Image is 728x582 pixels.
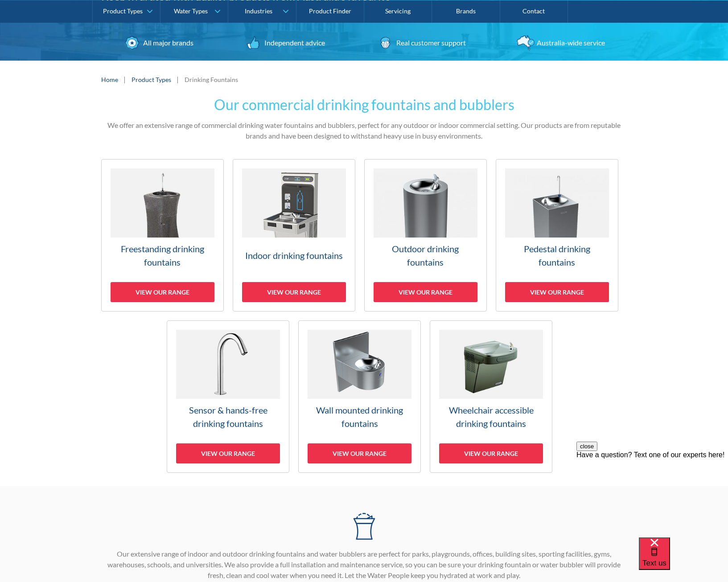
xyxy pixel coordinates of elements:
[639,537,728,582] iframe: podium webchat widget bubble
[101,549,627,581] p: Our extensive range of indoor and outdoor drinking fountains and water bubblers are perfect for p...
[101,94,627,115] h2: Our commercial drinking fountains and bubblers
[242,249,346,262] h3: Indoor drinking fountains
[101,159,224,311] a: Freestanding drinking fountainsView our range
[185,75,238,84] div: Drinking Fountains
[245,7,272,15] div: Industries
[576,442,728,549] iframe: podium webchat widget prompt
[505,282,609,302] div: View our range
[430,320,552,473] a: Wheelchair accessible drinking fountainsView our range
[176,443,280,463] div: View our range
[242,282,346,302] div: View our range
[374,242,477,269] h3: Outdoor drinking fountains
[176,74,180,85] div: |
[111,242,214,269] h3: Freestanding drinking fountains
[505,242,609,269] h3: Pedestal drinking fountains
[535,37,605,48] div: Australia-wide service
[298,320,421,473] a: Wall mounted drinking fountainsView our range
[174,7,208,15] div: Water Types
[141,37,193,48] div: All major brands
[439,443,543,463] div: View our range
[308,403,411,430] h3: Wall mounted drinking fountains
[374,282,477,302] div: View our range
[132,75,171,84] a: Product Types
[496,159,618,311] a: Pedestal drinking fountainsView our range
[123,74,127,85] div: |
[364,159,487,311] a: Outdoor drinking fountainsView our range
[394,37,466,48] div: Real customer support
[233,159,355,311] a: Indoor drinking fountainsView our range
[308,443,411,463] div: View our range
[111,282,214,302] div: View our range
[101,75,118,84] a: Home
[167,320,289,473] a: Sensor & hands-free drinking fountainsView our range
[176,403,280,430] h3: Sensor & hands-free drinking fountains
[262,37,325,48] div: Independent advice
[103,7,143,15] div: Product Types
[101,120,627,141] p: We offer an extensive range of commercial drinking water fountains and bubblers, perfect for any ...
[439,403,543,430] h3: Wheelchair accessible drinking fountains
